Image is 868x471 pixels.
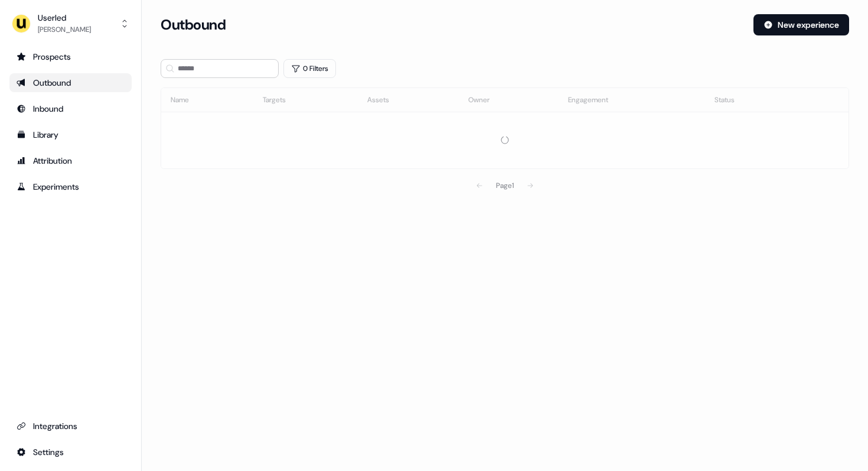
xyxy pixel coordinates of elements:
[17,129,125,141] div: Library
[38,12,91,24] div: Userled
[9,47,132,66] a: Go to prospects
[9,417,132,436] a: Go to integrations
[17,155,125,167] div: Attribution
[9,99,132,118] a: Go to Inbound
[9,151,132,170] a: Go to attribution
[38,24,91,35] div: [PERSON_NAME]
[9,125,132,144] a: Go to templates
[283,59,336,78] button: 0 Filters
[753,14,849,35] button: New experience
[9,177,132,196] a: Go to experiments
[9,9,132,38] button: Userled[PERSON_NAME]
[17,446,125,458] div: Settings
[17,420,125,432] div: Integrations
[9,73,132,92] a: Go to outbound experience
[17,181,125,193] div: Experiments
[17,51,125,63] div: Prospects
[161,16,226,34] h3: Outbound
[17,77,125,89] div: Outbound
[9,443,132,462] a: Go to integrations
[17,103,125,115] div: Inbound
